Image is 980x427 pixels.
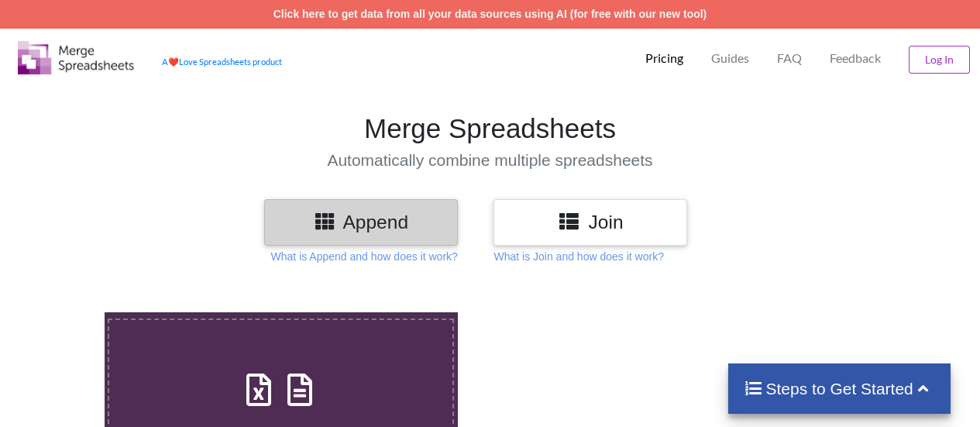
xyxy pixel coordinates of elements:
p: What is Append and how does it work? [271,249,458,264]
h4: Steps to Get Started [744,379,935,398]
p: Pricing [645,50,683,67]
span: heart [168,57,179,67]
a: Click here to get data from all your data sources using AI (for free with our new tool) [273,8,707,20]
p: FAQ [777,50,802,67]
a: AheartLove Spreadsheets product [162,57,282,67]
p: Guides [711,50,749,67]
button: Log In [909,46,970,74]
p: What is Join and how does it work? [493,249,663,264]
h3: Join [505,211,676,233]
h3: Append [276,211,446,233]
img: Logo.png [18,41,134,74]
span: Feedback [830,52,881,64]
